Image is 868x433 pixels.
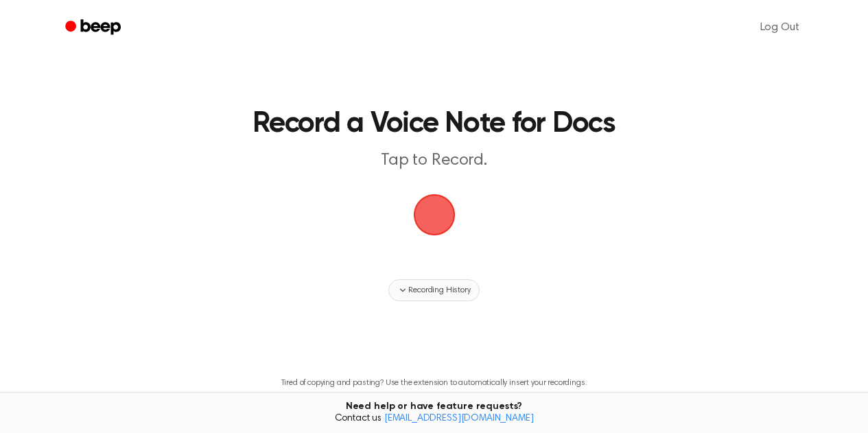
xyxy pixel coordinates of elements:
a: Beep [56,14,133,41]
a: [EMAIL_ADDRESS][DOMAIN_NAME] [384,414,534,423]
p: Tired of copying and pasting? Use the extension to automatically insert your recordings. [281,378,587,388]
p: Tap to Record. [171,150,698,172]
span: Contact us [8,413,860,425]
button: Recording History [388,279,479,301]
img: Beep Logo [414,194,455,235]
h1: Record a Voice Note for Docs [148,110,720,139]
span: Recording History [408,284,470,296]
a: Log Out [747,11,813,44]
